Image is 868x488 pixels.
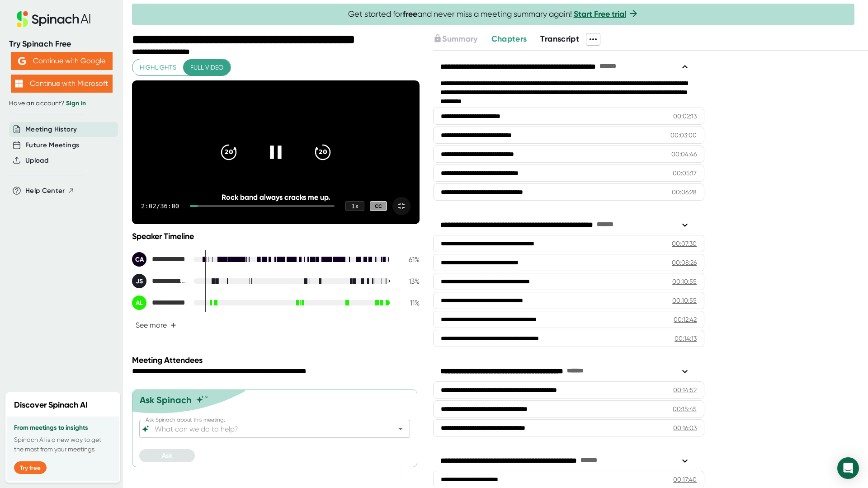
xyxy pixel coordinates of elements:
div: Corey Admire [132,252,186,267]
div: 00:17:40 [673,475,697,484]
span: Chapters [491,34,527,44]
div: Speaker Timeline [132,231,420,241]
span: + [170,322,176,329]
div: 00:06:28 [672,188,697,197]
button: Future Meetings [25,140,79,150]
div: Upgrade to access [433,33,491,46]
img: Aehbyd4JwY73AAAAAElFTkSuQmCC [18,57,26,65]
div: Jason Starkey [132,274,186,288]
div: 00:02:13 [673,112,697,121]
div: 61 % [397,255,420,264]
div: 00:07:30 [672,239,697,248]
div: 00:14:13 [675,334,697,343]
span: Get started for and never miss a meeting summary again! [348,9,639,19]
div: AL [132,296,146,310]
div: 00:10:55 [672,277,697,286]
span: Transcript [540,34,579,44]
button: Full video [183,59,231,76]
h3: From meetings to insights [14,424,112,432]
div: Open Intercom Messenger [837,457,859,479]
h2: Discover Spinach AI [14,399,88,411]
input: What can we do to help? [153,422,381,435]
span: Help Center [25,186,65,196]
button: Upload [25,155,48,166]
div: 1 x [345,201,364,211]
button: Continue with Microsoft [11,75,113,93]
div: Meeting Attendees [132,355,422,365]
div: 00:16:03 [673,423,697,432]
div: 11 % [397,299,420,307]
button: Continue with Google [11,52,113,70]
div: 00:08:26 [672,258,697,267]
div: Ask Spinach [140,394,192,405]
div: 00:12:42 [674,315,697,324]
div: 00:14:52 [673,385,697,394]
button: Open [394,422,407,435]
button: Transcript [540,33,579,45]
div: 00:04:46 [671,150,697,159]
div: 13 % [397,277,420,286]
button: Meeting History [25,124,77,135]
span: Ask [162,452,172,460]
a: Start Free trial [574,9,626,19]
button: Summary [433,33,477,45]
button: See more+ [132,317,180,333]
span: Full video [190,62,223,73]
div: 00:10:55 [672,296,697,305]
div: JS [132,274,146,288]
b: free [403,9,417,19]
span: Highlights [140,62,176,73]
button: Highlights [132,59,184,76]
div: Adam Lalonde [132,296,186,310]
button: Help Center [25,186,75,196]
span: Summary [442,34,477,44]
div: 00:15:45 [673,404,697,413]
div: Have an account? [9,99,114,108]
p: Spinach AI is a new way to get the most from your meetings [14,435,112,454]
div: 2:02 / 36:00 [141,202,179,210]
button: Try free [14,461,47,474]
div: CA [132,252,146,267]
div: 00:03:00 [670,131,697,140]
div: CC [370,201,387,211]
div: 00:05:17 [673,169,697,178]
button: Ask [139,449,195,462]
div: Try Spinach Free [9,39,114,49]
div: Rock band always cracks me up. [161,193,391,202]
button: Chapters [491,33,527,45]
a: Sign in [66,99,86,107]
